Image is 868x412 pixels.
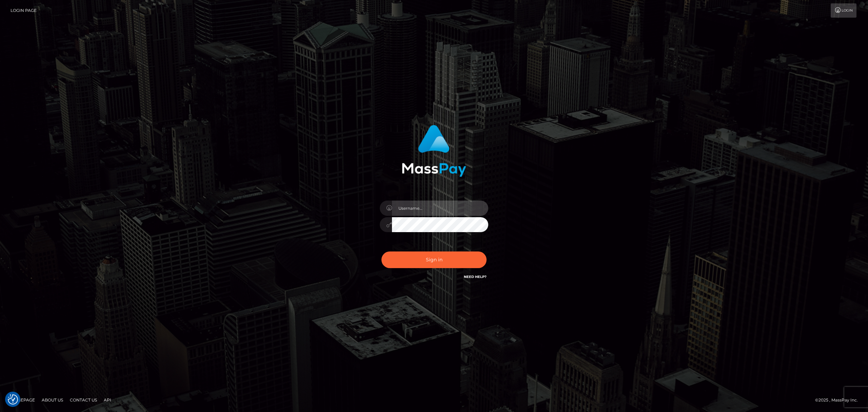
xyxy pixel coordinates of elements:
[11,3,37,18] a: Login Page
[815,396,863,404] div: © 2025 , MassPay Inc.
[402,125,466,177] img: MassPay Login
[8,394,18,405] button: Consent Preferences
[392,201,488,216] input: Username...
[7,395,38,405] a: Homepage
[831,3,856,18] a: Login
[381,251,487,268] button: Sign in
[101,395,114,405] a: API
[8,394,18,405] img: Revisit consent button
[464,275,487,279] a: Need Help?
[39,395,66,405] a: About Us
[67,395,100,405] a: Contact Us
